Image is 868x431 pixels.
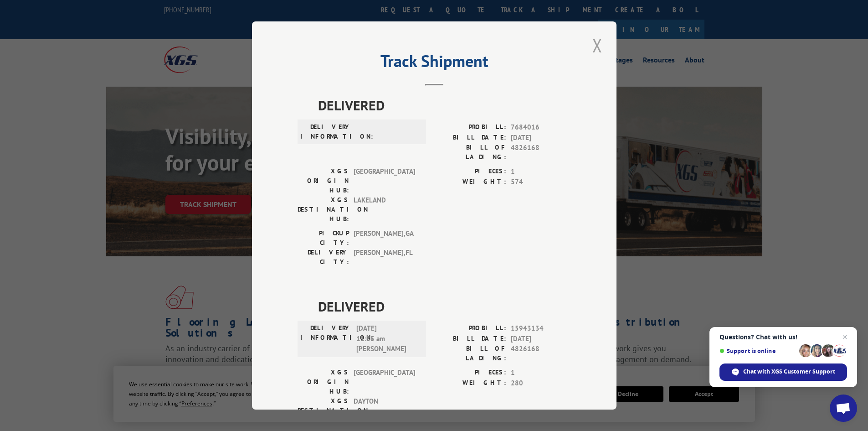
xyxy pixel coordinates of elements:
span: [DATE] [511,133,571,143]
span: [PERSON_NAME] , FL [354,248,415,267]
label: DELIVERY INFORMATION: [300,323,352,354]
label: XGS DESTINATION HUB: [298,195,349,224]
label: BILL OF LADING: [434,344,506,363]
label: PROBILL: [434,122,506,133]
span: 1 [511,166,571,177]
span: [DATE] 11:35 am [PERSON_NAME] [356,323,418,354]
span: DAYTON [354,396,415,425]
span: 574 [511,177,571,187]
span: 4826168 [511,143,571,162]
span: DELIVERED [318,296,571,317]
span: [GEOGRAPHIC_DATA] [354,166,415,195]
label: DELIVERY INFORMATION: [300,122,352,141]
span: LAKELAND [354,195,415,224]
span: 1 [511,368,571,378]
span: Chat with XGS Customer Support [743,368,835,376]
label: BILL DATE: [434,334,506,344]
label: PIECES: [434,368,506,378]
label: BILL DATE: [434,133,506,143]
span: [PERSON_NAME] , GA [354,228,415,248]
label: WEIGHT: [434,378,506,389]
h2: Track Shipment [298,55,571,72]
label: WEIGHT: [434,177,506,187]
label: PICKUP CITY: [298,228,349,248]
label: PIECES: [434,166,506,177]
label: DELIVERY CITY: [298,248,349,267]
span: 280 [511,378,571,389]
span: Questions? Chat with us! [719,333,847,341]
a: Open chat [830,395,857,422]
span: Support is online [719,348,796,354]
button: Close modal [590,33,605,58]
label: XGS ORIGIN HUB: [298,166,349,195]
span: Chat with XGS Customer Support [719,363,847,381]
label: XGS DESTINATION HUB: [298,396,349,425]
label: PROBILL: [434,323,506,334]
span: 15943134 [511,323,571,334]
span: 7684016 [511,122,571,133]
span: DELIVERED [318,95,571,115]
span: 4826168 [511,344,571,363]
label: BILL OF LADING: [434,143,506,162]
span: [DATE] [511,334,571,344]
span: [GEOGRAPHIC_DATA] [354,368,415,396]
label: XGS ORIGIN HUB: [298,368,349,396]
